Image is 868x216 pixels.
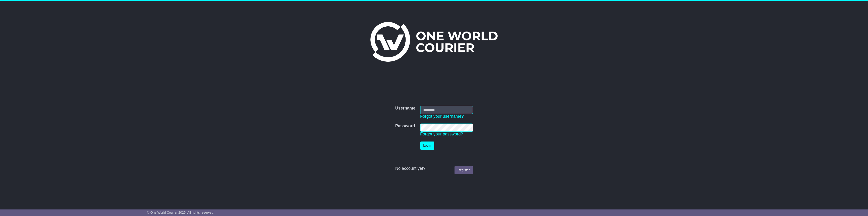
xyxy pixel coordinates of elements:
[395,106,415,111] label: Username
[420,142,434,150] button: Login
[395,124,415,129] label: Password
[420,114,464,119] a: Forgot your username?
[370,22,498,62] img: One World
[395,166,473,171] div: No account yet?
[147,211,214,214] span: © One World Courier 2025. All rights reserved.
[420,132,463,136] a: Forgot your password?
[455,166,473,174] a: Register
